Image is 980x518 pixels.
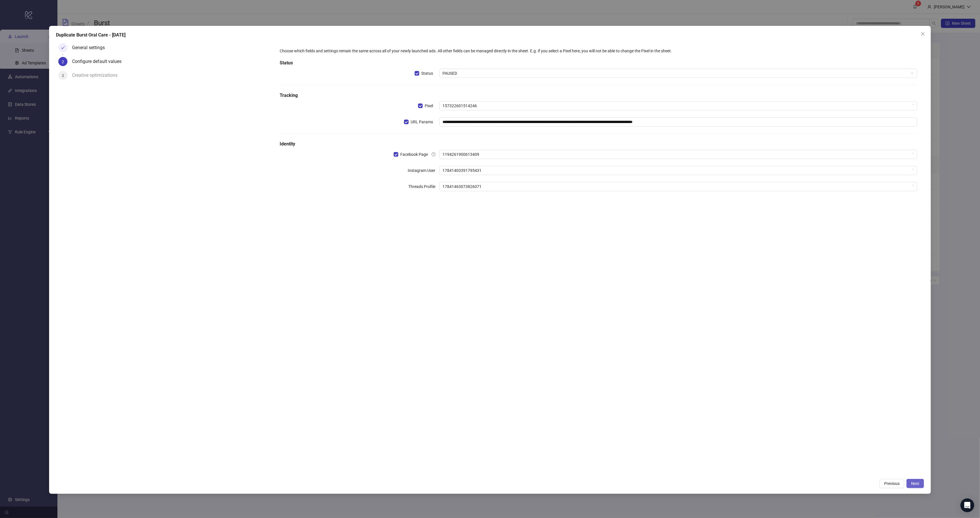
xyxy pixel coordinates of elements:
[432,152,436,156] span: question-circle
[409,119,436,125] span: URL Params
[72,43,109,52] div: General settings
[56,32,924,39] div: Duplicate Burst Oral Care - [DATE]
[280,48,917,54] div: Choose which fields and settings remain the same across all of your newly launched ads. All other...
[443,101,914,110] span: 157322601514246
[906,479,924,488] button: Next
[419,70,436,76] span: Status
[398,151,430,158] span: Facebook Page
[409,182,439,191] label: Threads Profile
[423,103,436,109] span: Pixel
[61,46,65,50] span: check
[884,481,900,486] span: Previous
[911,481,919,486] span: Next
[62,73,64,78] span: 3
[960,498,974,512] div: Open Intercom Messenger
[921,32,925,36] span: close
[72,57,126,66] div: Configure default values
[408,166,439,175] label: Instagram User
[443,69,914,78] span: PAUSED
[443,166,914,175] span: 17841403391795431
[280,60,917,66] h5: Status
[62,60,64,64] span: 2
[918,29,927,39] button: Close
[443,182,914,191] span: 17841463073826071
[911,169,914,172] span: loading
[443,150,914,159] span: 1194261900613409
[280,92,917,99] h5: Tracking
[72,71,122,80] div: Creative optimizations
[880,479,904,488] button: Previous
[280,141,917,147] h5: Identity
